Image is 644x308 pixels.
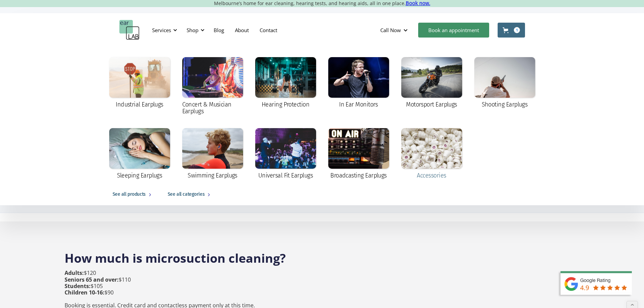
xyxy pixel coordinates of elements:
a: Broadcasting Earplugs [325,125,392,184]
a: Contact [254,20,283,40]
div: In Ear Monitors [339,101,378,108]
a: Motorsport Earplugs [398,54,466,113]
div: See all categories [168,190,205,198]
a: Accessories [398,125,466,184]
a: Swimming Earplugs [179,125,246,184]
a: Shooting Earplugs [471,54,539,113]
div: Services [148,20,179,40]
div: Motorsport Earplugs [406,101,457,108]
a: Universal Fit Earplugs [252,125,319,184]
div: Shop [183,20,207,40]
div: Sleeping Earplugs [117,172,162,179]
a: Industrial Earplugs [106,54,173,113]
div: Hearing Protection [262,101,309,108]
a: Hearing Protection [252,54,319,113]
div: Swimming Earplugs [188,172,237,179]
div: Accessories [417,172,446,179]
div: Concert & Musician Earplugs [182,101,243,115]
strong: Adults: [65,269,84,277]
strong: Students: [65,282,91,290]
a: Sleeping Earplugs [106,125,173,184]
strong: Seniors 65 and over: [65,276,119,283]
strong: Children 10-16: [65,289,104,296]
a: See all categories [161,184,220,205]
a: Book an appointment [418,23,489,38]
div: Universal Fit Earplugs [258,172,313,179]
div: Call Now [375,20,415,40]
a: home [119,20,140,40]
div: Broadcasting Earplugs [330,172,387,179]
div: 1 [514,27,520,33]
div: Industrial Earplugs [116,101,163,108]
h2: How much is microsuction cleaning? [65,243,580,266]
a: Concert & Musician Earplugs [179,54,246,119]
div: Shop [187,27,198,33]
a: In Ear Monitors [325,54,392,113]
div: Shooting Earplugs [482,101,528,108]
div: Services [152,27,171,33]
a: See all products [106,184,161,205]
a: Blog [208,20,230,40]
a: About [230,20,254,40]
div: Call Now [380,27,401,33]
a: Open cart containing 1 items [498,23,525,38]
div: See all products [113,190,146,198]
